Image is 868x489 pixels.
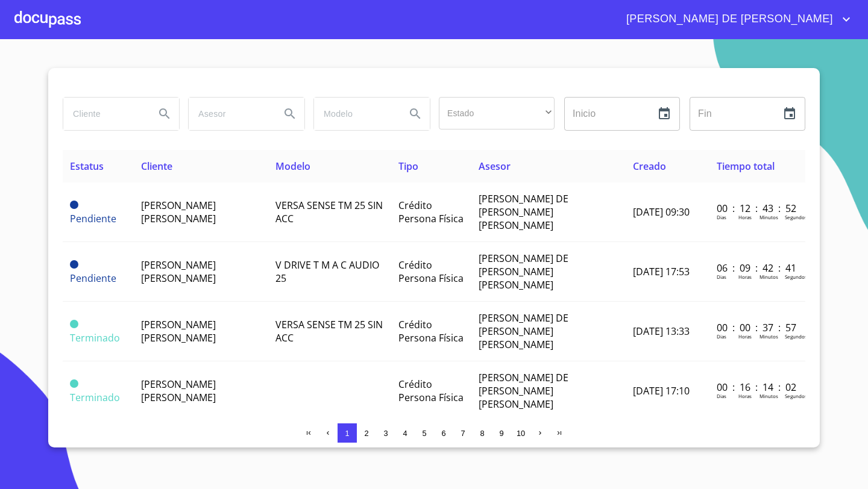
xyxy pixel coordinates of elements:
div: ​ [439,97,555,129]
button: 2 [357,423,376,443]
p: Dias [717,333,726,340]
span: [PERSON_NAME] DE [PERSON_NAME] [PERSON_NAME] [479,311,568,351]
button: 3 [376,423,395,443]
p: Dias [717,214,726,220]
span: 3 [383,429,388,438]
p: Dias [717,393,726,399]
span: [DATE] 13:33 [633,325,690,338]
span: Tipo [398,160,418,173]
span: [PERSON_NAME] DE [PERSON_NAME] [617,10,839,29]
button: Search [150,99,179,128]
span: [DATE] 17:53 [633,265,690,278]
span: [PERSON_NAME] DE [PERSON_NAME] [PERSON_NAME] [479,371,568,411]
span: Crédito Persona Física [398,318,464,344]
span: 4 [403,429,407,438]
p: Horas [738,273,752,280]
p: 00 : 00 : 37 : 57 [717,321,798,334]
span: VERSA SENSE TM 25 SIN ACC [275,318,383,344]
p: Horas [738,333,752,340]
span: Pendiente [70,260,78,269]
span: Pendiente [70,201,78,209]
p: Minutos [759,214,778,220]
span: Crédito Persona Física [398,378,464,404]
button: 7 [453,423,473,443]
p: Horas [738,214,752,220]
p: Horas [738,393,752,399]
span: Modelo [275,160,310,173]
button: Search [275,99,304,128]
span: Pendiente [70,212,116,225]
p: Segundos [785,333,807,340]
button: 6 [434,423,453,443]
p: Segundos [785,273,807,280]
span: Terminado [70,331,120,344]
span: [PERSON_NAME] [PERSON_NAME] [141,318,216,344]
span: Tiempo total [717,160,775,173]
span: 9 [499,429,503,438]
button: Search [401,99,430,128]
span: Terminado [70,391,120,404]
span: 8 [480,429,484,438]
p: Segundos [785,214,807,220]
input: search [63,98,145,130]
span: VERSA SENSE TM 25 SIN ACC [275,199,383,225]
p: 06 : 09 : 42 : 41 [717,261,798,275]
p: Dias [717,273,726,280]
span: [PERSON_NAME] DE [PERSON_NAME] [PERSON_NAME] [479,192,568,232]
span: 7 [461,429,465,438]
span: Terminado [70,320,78,328]
button: 8 [473,423,492,443]
span: 2 [364,429,368,438]
input: search [189,98,271,130]
button: 1 [338,423,357,443]
span: [PERSON_NAME] DE [PERSON_NAME] [PERSON_NAME] [479,252,568,291]
button: 9 [492,423,511,443]
span: Crédito Persona Física [398,258,464,285]
span: Asesor [479,160,511,173]
p: 00 : 12 : 43 : 52 [717,202,798,215]
p: Minutos [759,333,778,340]
button: account of current user [617,10,854,29]
p: Minutos [759,273,778,280]
span: [DATE] 17:10 [633,384,690,397]
span: [PERSON_NAME] [PERSON_NAME] [141,199,216,225]
span: 1 [345,429,349,438]
input: search [314,98,396,130]
span: V DRIVE T M A C AUDIO 25 [275,258,379,285]
span: Estatus [70,160,104,173]
span: 6 [441,429,445,438]
span: Creado [633,160,666,173]
span: Cliente [141,160,172,173]
span: [PERSON_NAME] [PERSON_NAME] [141,258,216,285]
button: 5 [415,423,434,443]
p: Segundos [785,393,807,399]
span: Crédito Persona Física [398,199,464,225]
span: [DATE] 09:30 [633,205,690,219]
button: 10 [511,423,530,443]
span: 10 [517,429,525,438]
span: 5 [422,429,426,438]
span: [PERSON_NAME] [PERSON_NAME] [141,378,216,404]
span: Terminado [70,379,78,388]
button: 4 [395,423,415,443]
p: 00 : 16 : 14 : 02 [717,381,798,394]
p: Minutos [759,393,778,399]
span: Pendiente [70,272,116,285]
